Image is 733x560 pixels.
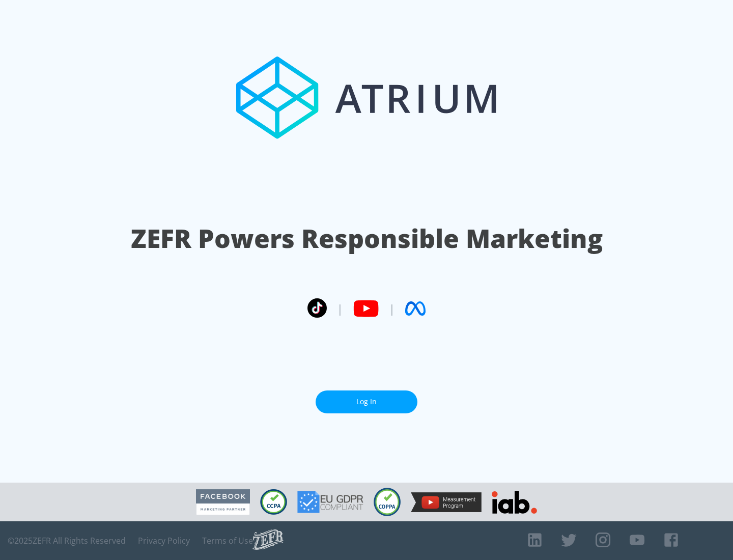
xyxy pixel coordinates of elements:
span: © 2025 ZEFR All Rights Reserved [8,536,126,546]
img: IAB [492,491,537,514]
img: CCPA Compliant [260,489,287,515]
img: Facebook Marketing Partner [196,489,250,515]
a: Privacy Policy [138,536,190,546]
h1: ZEFR Powers Responsible Marketing [131,221,603,256]
span: | [337,301,343,316]
img: COPPA Compliant [374,488,401,516]
span: | [389,301,395,316]
img: GDPR Compliant [297,491,363,513]
a: Log In [316,390,417,413]
a: Terms of Use [202,536,253,546]
img: YouTube Measurement Program [411,492,482,512]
